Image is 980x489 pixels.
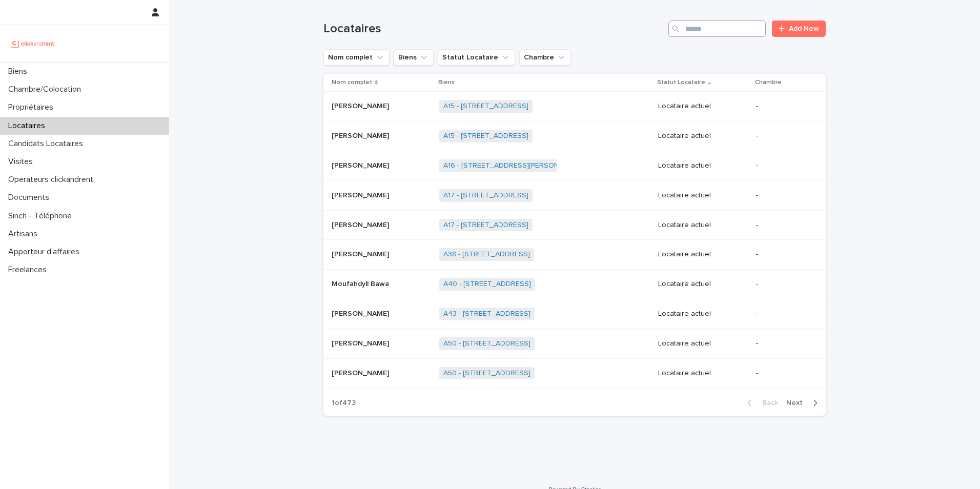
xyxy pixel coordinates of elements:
[519,49,571,66] button: Chambre
[756,399,778,406] span: Back
[332,278,391,289] p: Moufahdyll Bawa
[739,398,782,407] button: Back
[323,121,826,151] tr: [PERSON_NAME][PERSON_NAME] A15 - [STREET_ADDRESS] Locataire actuel-
[756,280,809,289] p: -
[658,310,748,318] p: Locataire actuel
[323,391,364,416] p: 1 of 473
[394,49,434,66] button: Biens
[332,337,391,348] p: [PERSON_NAME]
[323,358,826,388] tr: [PERSON_NAME][PERSON_NAME] A50 - [STREET_ADDRESS] Locataire actuel-
[443,250,530,259] a: A38 - [STREET_ADDRESS]
[658,132,748,140] p: Locataire actuel
[755,77,782,88] p: Chambre
[4,193,57,202] p: Documents
[658,221,748,230] p: Locataire actuel
[4,121,53,131] p: Locataires
[4,85,89,94] p: Chambre/Colocation
[658,191,748,200] p: Locataire actuel
[443,369,530,378] a: A50 - [STREET_ADDRESS]
[323,92,826,121] tr: [PERSON_NAME][PERSON_NAME] A15 - [STREET_ADDRESS] Locataire actuel-
[332,219,391,230] p: [PERSON_NAME]
[443,339,530,348] a: A50 - [STREET_ADDRESS]
[756,221,809,230] p: -
[772,21,826,37] a: Add New
[332,367,391,378] p: [PERSON_NAME]
[323,210,826,240] tr: [PERSON_NAME][PERSON_NAME] A17 - [STREET_ADDRESS] Locataire actuel-
[438,77,455,88] p: Biens
[332,100,391,111] p: [PERSON_NAME]
[323,240,826,270] tr: [PERSON_NAME][PERSON_NAME] A38 - [STREET_ADDRESS] Locataire actuel-
[756,102,809,111] p: -
[323,329,826,358] tr: [PERSON_NAME][PERSON_NAME] A50 - [STREET_ADDRESS] Locataire actuel-
[332,189,391,200] p: [PERSON_NAME]
[438,49,515,66] button: Statut Locataire
[786,399,809,406] span: Next
[323,151,826,180] tr: [PERSON_NAME][PERSON_NAME] A16 - [STREET_ADDRESS][PERSON_NAME] Locataire actuel-
[657,77,705,88] p: Statut Locataire
[443,310,530,318] a: A43 - [STREET_ADDRESS]
[756,369,809,378] p: -
[443,280,531,289] a: A40 - [STREET_ADDRESS]
[4,157,41,167] p: Visites
[443,102,528,111] a: A15 - [STREET_ADDRESS]
[323,270,826,299] tr: Moufahdyll BawaMoufahdyll Bawa A40 - [STREET_ADDRESS] Locataire actuel-
[4,67,35,76] p: Biens
[4,175,101,185] p: Operateurs clickandrent
[658,161,748,170] p: Locataire actuel
[658,280,748,289] p: Locataire actuel
[323,180,826,210] tr: [PERSON_NAME][PERSON_NAME] A17 - [STREET_ADDRESS] Locataire actuel-
[8,33,58,54] img: UCB0brd3T0yccxBKYDjQ
[443,161,585,170] a: A16 - [STREET_ADDRESS][PERSON_NAME]
[658,102,748,111] p: Locataire actuel
[756,191,809,200] p: -
[782,398,826,407] button: Next
[332,159,391,170] p: [PERSON_NAME]
[789,25,819,32] span: Add New
[4,229,46,239] p: Artisans
[332,308,391,318] p: [PERSON_NAME]
[4,103,62,112] p: Propriétaires
[323,49,390,66] button: Nom complet
[756,310,809,318] p: -
[756,132,809,140] p: -
[658,339,748,348] p: Locataire actuel
[332,77,372,88] p: Nom complet
[332,130,391,140] p: [PERSON_NAME]
[4,265,55,275] p: Freelances
[443,191,528,200] a: A17 - [STREET_ADDRESS]
[332,248,391,259] p: [PERSON_NAME]
[756,250,809,259] p: -
[756,339,809,348] p: -
[4,139,91,149] p: Candidats Locataires
[4,247,88,257] p: Apporteur d'affaires
[756,161,809,170] p: -
[668,21,766,37] input: Search
[443,132,528,140] a: A15 - [STREET_ADDRESS]
[323,22,664,36] h1: Locataires
[443,221,528,230] a: A17 - [STREET_ADDRESS]
[4,211,80,221] p: Sinch - Téléphone
[658,369,748,378] p: Locataire actuel
[658,250,748,259] p: Locataire actuel
[323,299,826,329] tr: [PERSON_NAME][PERSON_NAME] A43 - [STREET_ADDRESS] Locataire actuel-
